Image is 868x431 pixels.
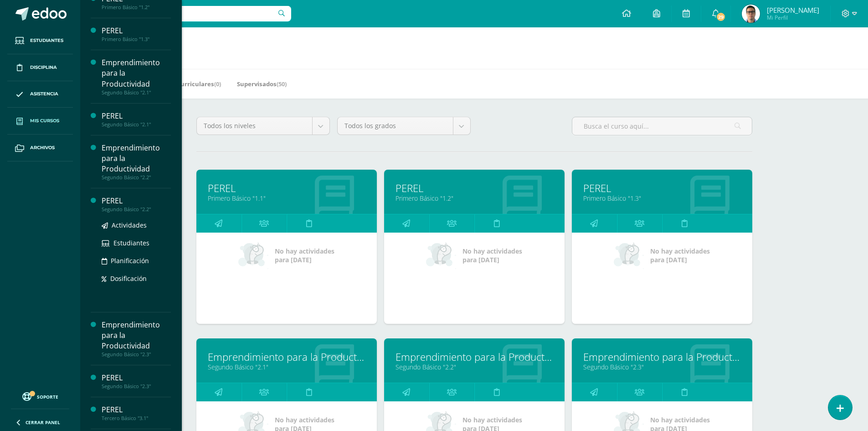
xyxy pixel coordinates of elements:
span: Actividades [112,221,147,229]
a: Dosificación [102,273,171,284]
a: PEREL [208,181,365,195]
span: Todos los niveles [204,117,305,135]
span: (50) [277,80,287,88]
span: Todos los grados [344,117,446,135]
div: PEREL [102,196,171,206]
div: PEREL [102,26,171,36]
span: No hay actividades para [DATE] [650,247,710,264]
a: Segundo Básico "2.3" [583,363,741,371]
a: Emprendimiento para la Productividad [583,350,741,364]
input: Busca el curso aquí... [572,117,752,135]
a: Segundo Básico "2.1" [208,363,365,371]
div: Segundo Básico "2.2" [102,174,171,181]
div: PEREL [102,111,171,121]
img: no_activities_small.png [238,242,268,269]
a: Mis Extracurriculares(0) [149,77,221,91]
a: PEREL [583,181,741,195]
span: 29 [716,12,726,22]
a: Emprendimiento para la Productividad [395,350,553,364]
a: Todos los grados [338,117,470,135]
a: Estudiantes [102,238,171,248]
a: Todos los niveles [197,117,329,135]
a: Soporte [11,390,69,402]
span: No hay actividades para [DATE] [275,247,334,264]
img: no_activities_small.png [614,242,644,269]
a: Primero Básico "1.1" [208,194,365,203]
a: Asistencia [7,81,73,108]
span: Soporte [37,394,58,400]
input: Busca un usuario... [86,6,291,21]
a: Actividades [102,220,171,230]
a: Emprendimiento para la Productividad [208,350,365,364]
a: Emprendimiento para la ProductividadSegundo Básico "2.3" [102,320,171,358]
div: Segundo Básico "2.3" [102,351,171,358]
span: No hay actividades para [DATE] [462,247,522,264]
div: PEREL [102,373,171,383]
span: Asistencia [30,90,58,98]
img: 4c9214d6dc3ad1af441a6e04af4808ea.png [742,5,760,23]
div: PEREL [102,405,171,415]
span: Mis cursos [30,117,59,125]
a: PERELPrimero Básico "1.3" [102,26,171,42]
a: Primero Básico "1.2" [395,194,553,203]
a: PERELSegundo Básico "2.2" [102,196,171,213]
div: Tercero Básico "3.1" [102,415,171,421]
a: Planificación [102,255,171,266]
div: Primero Básico "1.3" [102,36,171,42]
div: Primero Básico "1.2" [102,4,171,10]
span: Estudiantes [30,37,63,44]
a: Archivos [7,135,73,161]
a: PERELSegundo Básico "2.3" [102,373,171,389]
a: Primero Básico "1.3" [583,194,741,203]
a: Supervisados(50) [237,77,287,91]
div: Segundo Básico "2.3" [102,383,171,389]
div: Segundo Básico "2.2" [102,206,171,213]
div: Emprendimiento para la Productividad [102,57,171,89]
span: Disciplina [30,64,57,71]
div: Segundo Básico "2.1" [102,121,171,128]
span: Estudiantes [113,239,149,247]
a: Emprendimiento para la ProductividadSegundo Básico "2.2" [102,143,171,181]
div: Segundo Básico "2.1" [102,89,171,96]
a: Segundo Básico "2.2" [395,363,553,371]
span: [PERSON_NAME] [767,5,819,15]
div: Emprendimiento para la Productividad [102,320,171,351]
div: Emprendimiento para la Productividad [102,143,171,174]
span: Cerrar panel [26,419,60,426]
span: (0) [214,80,221,88]
span: Dosificación [110,274,147,283]
span: Mi Perfil [767,14,819,21]
a: Disciplina [7,54,73,81]
a: PEREL [395,181,553,195]
span: Archivos [30,144,55,151]
a: Estudiantes [7,27,73,54]
a: Mis cursos [7,108,73,135]
a: Emprendimiento para la ProductividadSegundo Básico "2.1" [102,57,171,95]
a: PERELTercero Básico "3.1" [102,405,171,421]
img: no_activities_small.png [426,242,456,269]
a: PERELSegundo Básico "2.1" [102,111,171,128]
span: Planificación [111,256,149,265]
